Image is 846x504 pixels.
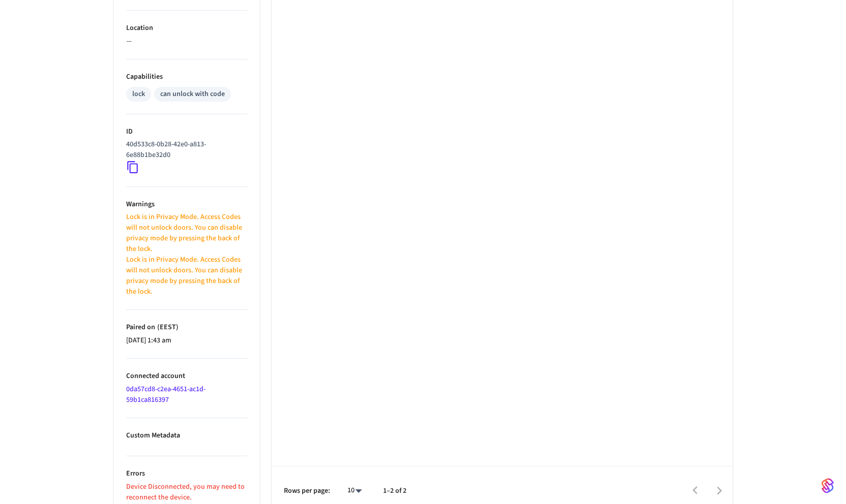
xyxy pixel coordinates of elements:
[126,72,247,82] p: Capabilities
[126,139,243,161] p: 40d533c8-0b28-42e0-a813-6e88b1be32d0
[822,478,834,494] img: SeamLogoGradient.69752ec5.svg
[284,486,330,496] p: Rows per page:
[126,371,247,382] p: Connected account
[126,36,247,47] p: —
[126,482,247,503] p: Device Disconnected, you may need to reconnect the device.
[126,212,247,255] p: Lock is in Privacy Mode. Access Codes will not unlock doors. You can disable privacy mode by pres...
[126,430,247,441] p: Custom Metadata
[160,89,225,100] div: can unlock with code
[126,255,247,297] p: Lock is in Privacy Mode. Access Codes will not unlock doors. You can disable privacy mode by pres...
[126,468,247,479] p: Errors
[126,335,247,346] p: [DATE] 1:43 am
[126,322,247,333] p: Paired on
[132,89,145,100] div: lock
[126,127,247,137] p: ID
[126,23,247,34] p: Location
[342,483,367,498] div: 10
[155,322,179,332] span: ( EEST )
[126,384,206,405] a: 0da57cd8-c2ea-4651-ac1d-59b1ca816397
[383,486,406,496] p: 1–2 of 2
[126,199,247,210] p: Warnings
